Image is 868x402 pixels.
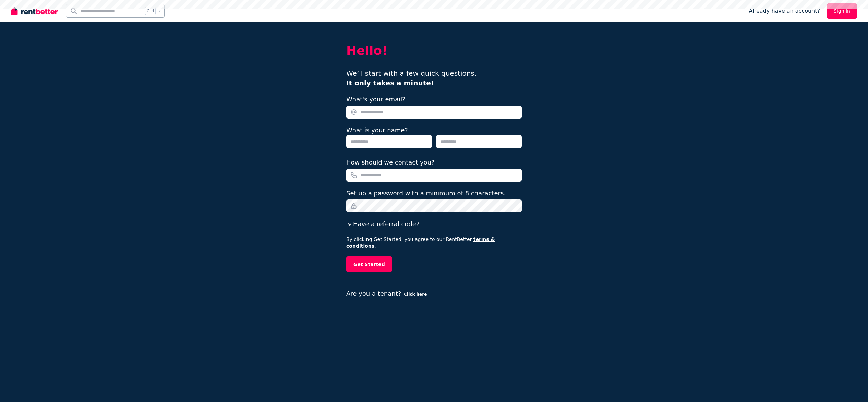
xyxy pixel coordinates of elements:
span: We’ll start with a few quick questions. [346,69,477,87]
button: Click here [404,292,427,297]
img: RentBetter [11,6,58,16]
button: Get Started [346,256,392,272]
span: Already have an account? [749,7,820,15]
h2: Hello! [346,44,522,58]
p: By clicking Get Started, you agree to our RentBetter . [346,236,522,249]
label: What's your email? [346,95,406,104]
button: Have a referral code? [346,219,419,229]
p: Are you a tenant? [346,289,522,299]
label: How should we contact you? [346,158,435,167]
b: It only takes a minute! [346,79,434,87]
span: k [158,8,161,14]
label: Set up a password with a minimum of 8 characters. [346,188,506,198]
span: Ctrl [145,7,156,15]
a: Sign In [827,3,857,19]
label: What is your name? [346,126,408,134]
